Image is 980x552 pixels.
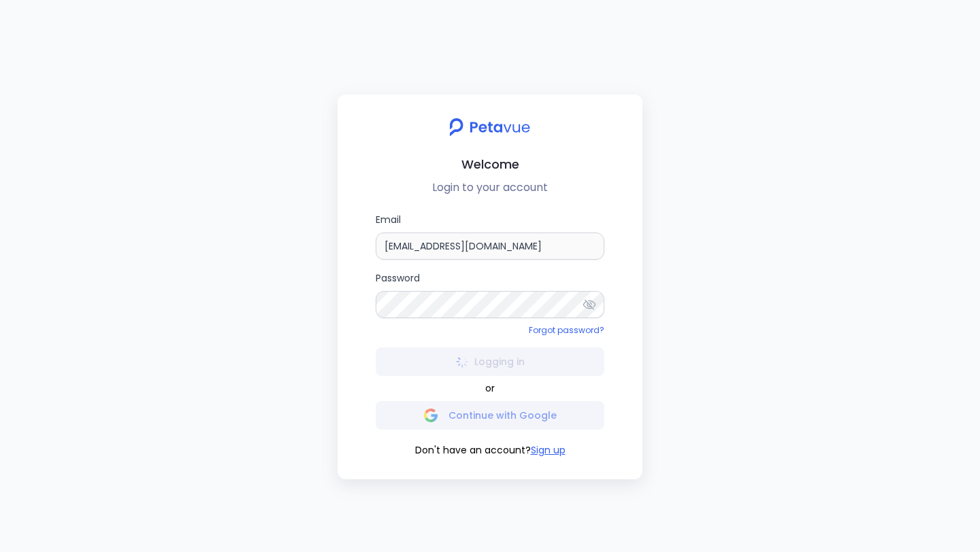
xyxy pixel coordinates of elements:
[376,212,604,260] label: Email
[348,179,632,196] p: Login to your account
[485,381,495,396] span: or
[376,271,604,318] label: Password
[440,111,539,143] img: petavue logo
[376,291,604,318] input: Password
[348,154,632,174] h2: Welcome
[531,443,566,458] button: Sign up
[415,443,531,458] span: Don't have an account?
[529,324,604,336] a: Forgot password?
[376,232,604,260] input: Email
